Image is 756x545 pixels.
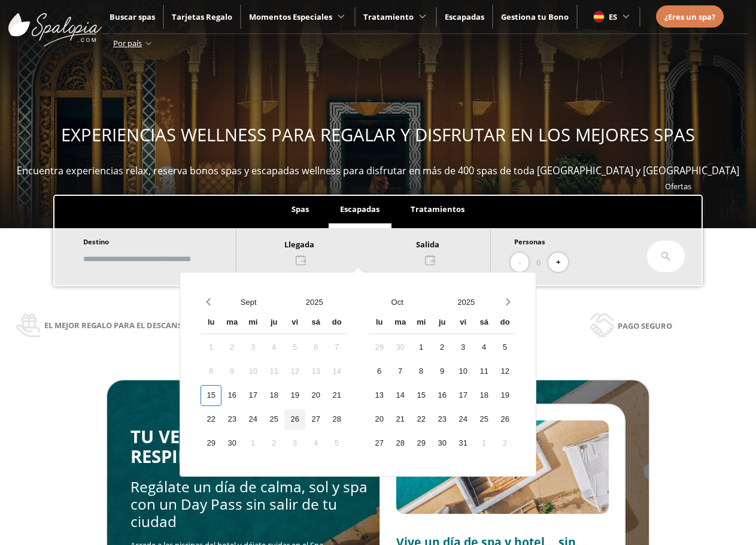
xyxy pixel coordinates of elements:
div: 2 [221,337,242,358]
span: Regálate un día de calma, sol y spa con un Day Pass sin salir de tu ciudad [130,477,368,532]
div: 3 [284,433,305,454]
a: Escapadas [445,11,484,22]
div: do [326,313,347,334]
button: Open months overlay [363,292,432,313]
div: 12 [494,361,515,382]
div: 13 [305,361,326,382]
span: Pago seguro [618,319,672,332]
div: 20 [305,385,326,406]
div: 12 [284,361,305,382]
img: ImgLogoSpalopia.BvClDcEz.svg [8,1,102,47]
button: Next month [500,292,515,313]
div: 25 [473,409,494,430]
div: 10 [242,361,263,382]
div: 30 [390,337,411,358]
button: + [548,253,568,272]
div: 8 [411,361,432,382]
div: 13 [369,385,390,406]
div: ju [432,313,453,334]
span: Gestiona tu Bono [501,11,569,22]
div: 31 [453,433,473,454]
span: Por país [113,38,142,49]
div: 24 [242,409,263,430]
div: 28 [390,433,411,454]
div: 29 [201,433,221,454]
div: vi [453,313,473,334]
a: Tarjetas Regalo [172,11,232,22]
div: Calendar wrapper [369,313,515,454]
div: 3 [453,337,473,358]
div: 26 [284,409,305,430]
div: 5 [494,337,515,358]
div: 1 [242,433,263,454]
div: 1 [201,337,221,358]
div: 4 [263,337,284,358]
div: 2 [494,433,515,454]
div: 6 [305,337,326,358]
div: vi [284,313,305,334]
div: ma [390,313,411,334]
div: 17 [453,385,473,406]
div: 30 [221,433,242,454]
span: TU VERANO MERECE UN RESPIRO [130,425,336,468]
div: 8 [201,361,221,382]
div: 24 [453,409,473,430]
a: Ofertas [665,181,691,192]
div: 22 [201,409,221,430]
span: Tratamientos [411,204,464,214]
div: 14 [390,385,411,406]
div: 20 [369,409,390,430]
div: 4 [305,433,326,454]
a: Buscar spas [110,11,155,22]
div: 26 [494,409,515,430]
div: sá [305,313,326,334]
button: Open years overlay [432,292,500,313]
button: Previous month [201,292,215,313]
div: 2 [263,433,284,454]
div: 19 [494,385,515,406]
span: ¿Eres un spa? [664,11,715,22]
div: 3 [242,337,263,358]
div: sá [473,313,494,334]
div: 14 [326,361,347,382]
div: 23 [221,409,242,430]
div: lu [369,313,390,334]
div: 30 [432,433,453,454]
div: Calendar wrapper [201,313,347,454]
span: Personas [514,237,545,246]
div: 19 [284,385,305,406]
div: 27 [369,433,390,454]
button: - [511,253,529,272]
div: 29 [411,433,432,454]
div: 18 [263,385,284,406]
button: Open years overlay [281,292,347,313]
div: 16 [221,385,242,406]
div: 5 [284,337,305,358]
div: 9 [432,361,453,382]
div: mi [242,313,263,334]
span: EXPERIENCIAS WELLNESS PARA REGALAR Y DISFRUTAR EN LOS MEJORES SPAS [61,123,695,147]
div: 15 [411,385,432,406]
div: 1 [411,337,432,358]
div: 16 [432,385,453,406]
button: Open months overlay [215,292,281,313]
div: 18 [473,385,494,406]
div: 11 [263,361,284,382]
div: Calendar days [201,337,347,454]
div: do [494,313,515,334]
div: Calendar days [369,337,515,454]
div: 23 [432,409,453,430]
div: 21 [390,409,411,430]
div: lu [201,313,221,334]
div: 28 [326,409,347,430]
div: ma [221,313,242,334]
div: 25 [263,409,284,430]
div: 6 [369,361,390,382]
div: 29 [369,337,390,358]
div: 21 [326,385,347,406]
div: 5 [326,433,347,454]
